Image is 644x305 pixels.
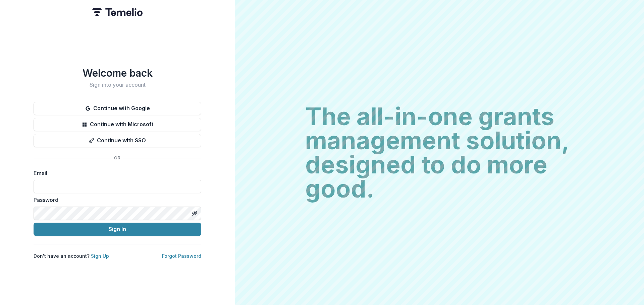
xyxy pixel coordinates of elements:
button: Continue with SSO [34,134,201,147]
button: Continue with Google [34,102,201,115]
button: Sign In [34,223,201,236]
h1: Welcome back [34,67,201,79]
img: Temelio [92,8,143,16]
a: Forgot Password [162,253,201,259]
label: Email [34,169,197,177]
h2: Sign into your account [34,82,201,88]
p: Don't have an account? [34,252,109,259]
button: Toggle password visibility [189,208,200,219]
a: Sign Up [91,253,109,259]
label: Password [34,196,197,204]
button: Continue with Microsoft [34,118,201,131]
